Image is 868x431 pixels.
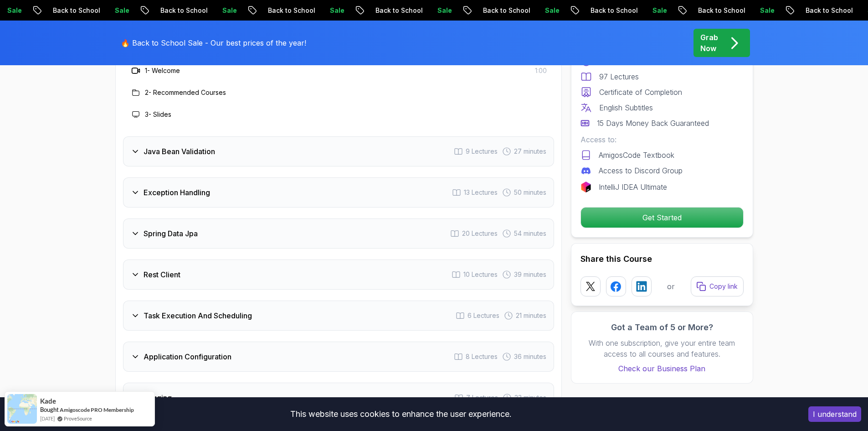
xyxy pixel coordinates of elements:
h3: 1 - Welcome [145,66,180,75]
p: AmigosCode Textbook [599,150,674,161]
button: Exception Handling13 Lectures 50 minutes [123,177,554,208]
button: Logging7 Lectures 23 minutes [123,383,554,413]
button: Application Configuration8 Lectures 36 minutes [123,342,554,372]
p: Back to School [209,6,271,15]
p: Sale [808,6,837,15]
span: 50 minutes [514,188,546,197]
h3: 2 - Recommended Courses [145,88,226,97]
h3: Java Bean Validation [144,146,215,157]
span: 21 minutes [516,311,546,320]
p: Back to School [101,6,163,15]
p: 15 Days Money Back Guaranteed [597,118,709,129]
button: Copy link [691,276,744,296]
span: 27 minutes [514,147,546,156]
a: Amigoscode PRO Membership [60,406,134,414]
p: Back to School [639,6,701,15]
h3: Spring Data Jpa [144,228,198,239]
span: 8 Lectures [466,352,498,361]
p: Back to School [531,6,593,15]
h3: Task Execution And Scheduling [144,310,252,321]
p: Back to School [746,6,808,15]
p: IntelliJ IDEA Ultimate [599,182,667,192]
p: Grab Now [700,32,718,54]
p: or [667,281,675,292]
img: provesource social proof notification image [7,394,37,424]
span: 54 minutes [514,229,546,238]
button: Spring Data Jpa20 Lectures 54 minutes [123,218,554,249]
p: Sale [701,6,730,15]
div: This website uses cookies to enhance the user experience. [7,404,795,424]
span: 23 minutes [514,393,546,402]
span: [DATE] [40,415,55,422]
span: 36 minutes [514,352,546,361]
a: ProveSource [64,415,92,422]
p: English Subtitles [599,102,653,113]
h3: Logging [144,392,172,403]
p: Sale [593,6,622,15]
button: Accept cookies [808,406,861,422]
span: 39 minutes [514,270,546,279]
button: Java Bean Validation9 Lectures 27 minutes [123,136,554,166]
p: Sale [56,6,85,15]
h3: Application Configuration [144,351,231,362]
button: Task Execution And Scheduling6 Lectures 21 minutes [123,301,554,331]
p: Access to: [580,134,744,145]
p: Sale [271,6,300,15]
span: 9 Lectures [466,147,498,156]
p: With one subscription, give your entire team access to all courses and features. [580,338,744,359]
p: Certificate of Completion [599,87,682,98]
p: Sale [486,6,515,15]
h3: 3 - Slides [145,110,171,119]
p: 🔥 Back to School Sale - Our best prices of the year! [121,37,306,48]
span: Bought [40,406,59,413]
span: 10 Lectures [463,270,498,279]
span: Kade [40,397,56,405]
p: Get Started [581,208,743,228]
a: Check our Business Plan [580,363,744,374]
span: 20 Lectures [462,229,498,238]
p: Sale [163,6,192,15]
h3: Got a Team of 5 or More? [580,321,744,334]
p: Back to School [316,6,378,15]
p: 97 Lectures [599,71,639,82]
span: 1:00 [535,66,547,75]
p: Back to School [424,6,486,15]
button: Rest Client10 Lectures 39 minutes [123,260,554,290]
img: jetbrains logo [580,182,591,192]
span: 6 Lectures [467,311,499,320]
p: Copy link [709,282,738,291]
h3: Exception Handling [144,187,210,198]
p: Sale [378,6,407,15]
span: 7 Lectures [466,393,498,402]
h3: Rest Client [144,269,180,280]
p: Access to Discord Group [599,165,683,176]
span: 13 Lectures [464,188,498,197]
h2: Share this Course [580,253,744,265]
button: Get Started [580,207,744,228]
